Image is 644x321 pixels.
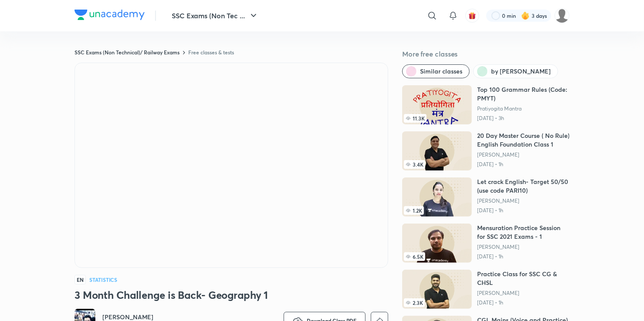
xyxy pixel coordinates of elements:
img: Company Logo [75,10,145,20]
p: [DATE] • 1h [477,299,569,306]
a: Company Logo [75,10,145,22]
a: [PERSON_NAME] [477,197,569,204]
h5: More free classes [402,49,569,59]
span: 3.4K [404,160,425,169]
a: SSC Exams (Non Technical)/ Railway Exams [75,49,180,56]
img: Shane Watson [555,8,569,23]
p: [DATE] • 1h [477,161,569,168]
p: [DATE] • 1h [477,253,569,260]
span: 6.5K [404,252,425,261]
a: [PERSON_NAME] [477,290,569,297]
span: 2.3K [404,298,425,307]
h6: Mensuration Practice Session for SSC 2021 Exams - 1 [477,224,569,241]
button: by Bhunesh Sharma [473,64,558,78]
iframe: Class [75,63,388,267]
p: [DATE] • 3h [477,115,569,122]
button: SSC Exams (Non Tec ... [166,7,264,24]
span: 11.3K [404,114,427,123]
img: streak [521,11,530,20]
a: Pratiyogita Mantra [477,105,569,112]
h6: 20 Day Master Course ( No Rule) English Foundation Class 1 [477,131,569,149]
a: Free classes & tests [188,49,234,56]
h6: Practice Class for SSC CG & CHSL [477,270,569,287]
h3: 3 Month Challenge is Back- Geography 1 [75,288,388,302]
button: avatar [465,9,479,23]
button: Similar classes [402,64,470,78]
h6: Top 100 Grammar Rules (Code: PMYT) [477,85,569,103]
h4: Statistics [89,277,117,282]
span: Similar classes [420,67,462,76]
p: [DATE] • 1h [477,207,569,214]
span: EN [75,275,86,284]
img: avatar [468,12,476,20]
span: 1.2K [404,206,424,215]
span: by Bhunesh Sharma [491,67,551,76]
a: [PERSON_NAME] [477,151,569,158]
h6: Let crack English- Target 50/50 (use code PARI10) [477,177,569,195]
a: [PERSON_NAME] [477,244,569,251]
